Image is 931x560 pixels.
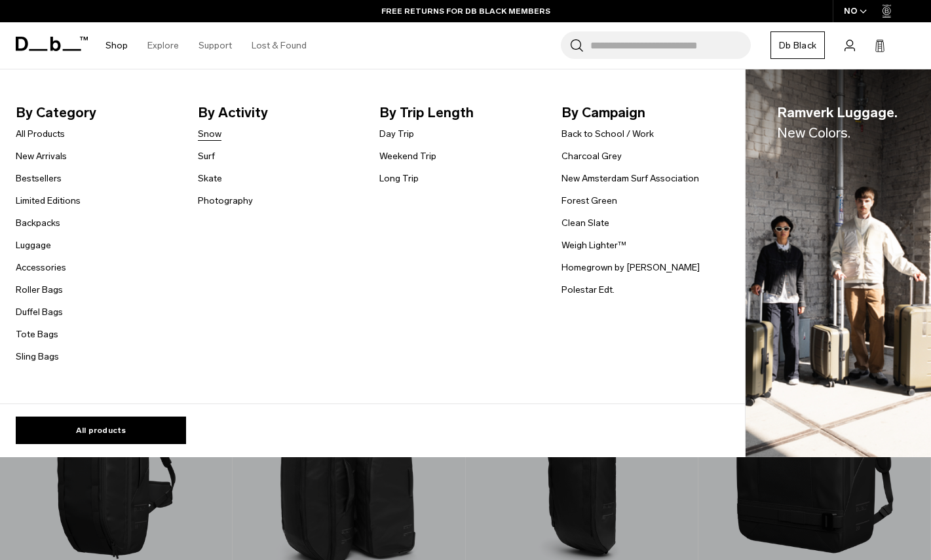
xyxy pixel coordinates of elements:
[16,194,81,208] a: Limited Editions
[199,22,232,69] a: Support
[777,124,850,141] span: New Colors.
[16,172,62,185] a: Bestsellers
[561,194,617,208] a: Forest Green
[16,261,66,274] a: Accessories
[16,216,60,230] a: Backpacks
[561,127,654,141] a: Back to School / Work
[16,149,67,163] a: New Arrivals
[561,261,700,274] a: Homegrown by [PERSON_NAME]
[198,102,359,123] span: By Activity
[16,238,51,252] a: Luggage
[379,102,541,123] span: By Trip Length
[16,102,177,123] span: By Category
[198,194,253,208] a: Photography
[379,149,436,163] a: Weekend Trip
[16,350,59,364] a: Sling Bags
[746,69,931,458] img: Db
[105,22,128,69] a: Shop
[561,283,615,297] a: Polestar Edt.
[561,149,622,163] a: Charcoal Grey
[198,127,221,141] a: Snow
[381,5,550,17] a: FREE RETURNS FOR DB BLACK MEMBERS
[561,216,609,230] a: Clean Slate
[770,31,825,59] a: Db Black
[561,172,699,185] a: New Amsterdam Surf Association
[379,127,414,141] a: Day Trip
[561,238,626,252] a: Weigh Lighter™
[561,102,723,123] span: By Campaign
[16,327,58,341] a: Tote Bags
[777,102,898,143] span: Ramverk Luggage.
[252,22,307,69] a: Lost & Found
[96,22,316,69] nav: Main Navigation
[16,305,63,319] a: Duffel Bags
[198,149,215,163] a: Surf
[379,172,419,185] a: Long Trip
[198,172,222,185] a: Skate
[147,22,179,69] a: Explore
[16,417,186,444] a: All products
[16,127,65,141] a: All Products
[746,69,931,458] a: Ramverk Luggage.New Colors. Db
[16,283,63,297] a: Roller Bags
